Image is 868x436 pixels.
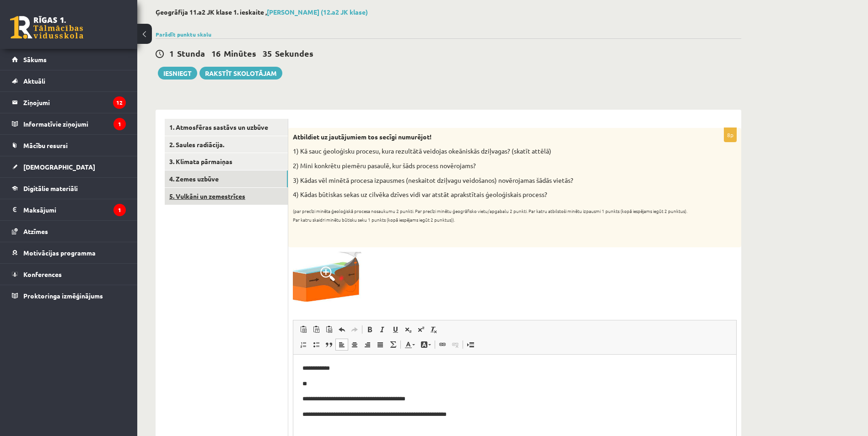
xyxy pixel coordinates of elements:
[211,48,221,58] span: 16
[389,324,402,335] a: Underline (Ctrl+U)
[199,67,282,80] a: Rakstīt skolotājam
[293,176,691,185] p: 3) Kādas vēl minētā procesa izpausmes (neskaitot dziļvagu veidošanos) novērojamas šādās vietās?
[156,8,741,16] h2: Ģeogrāfija 11.a2 JK klase 1. ieskaite ,
[177,48,205,58] span: Stunda
[23,199,126,220] legend: Maksājumi
[169,48,174,58] span: 1
[293,161,691,170] p: 2) Mini konkrētu piemēru pasaulē, kur šāds process novērojams?
[12,92,126,113] a: Ziņojumi12
[263,48,272,58] span: 35
[12,221,126,242] a: Atzīmes
[297,324,310,335] a: Paste (Ctrl+V)
[297,339,310,351] a: Insert/Remove Numbered List
[363,324,376,335] a: Bold (Ctrl+B)
[165,188,288,205] a: 5. Vulkāni un zemestrīces
[23,77,45,85] span: Aktuāli
[12,49,126,70] a: Sākums
[165,153,288,170] a: 3. Klimata pārmaiņas
[156,31,211,38] a: Parādīt punktu skalu
[165,119,288,136] a: 1. Atmosfēras sastāvs un uzbūve
[293,133,431,141] strong: Atbildiet uz jautājumiem tos secīgi numurējot!
[12,135,126,156] a: Mācību resursi
[165,136,288,153] a: 2. Saules radiācija.
[23,113,126,134] legend: Informatīvie ziņojumi
[12,156,126,177] a: [DEMOGRAPHIC_DATA]
[23,163,95,171] span: [DEMOGRAPHIC_DATA]
[23,55,47,64] span: Sākums
[12,199,126,220] a: Maksājumi1
[293,190,691,199] p: 4) Kādas būtiskas sekas uz cilvēka dzīves vidi var atstāt aprakstītais ģeoloģiskais process?
[23,270,62,278] span: Konferences
[224,48,256,58] span: Minūtes
[310,324,323,335] a: Paste as plain text (Ctrl+Shift+V)
[23,227,48,235] span: Atzīmes
[323,339,335,351] a: Block Quote
[113,204,126,216] i: 1
[348,324,361,335] a: Redo (Ctrl+Y)
[335,324,348,335] a: Undo (Ctrl+Z)
[23,249,96,257] span: Motivācijas programma
[348,339,361,351] a: Center
[376,324,389,335] a: Italic (Ctrl+I)
[427,324,440,335] a: Remove Format
[402,324,415,335] a: Subscript
[12,178,126,199] a: Digitālie materiāli
[12,285,126,306] a: Proktoringa izmēģinājums
[402,339,418,351] a: Text Color
[23,141,68,149] span: Mācību resursi
[113,118,126,130] i: 1
[275,48,313,58] span: Sekundes
[23,292,103,300] span: Proktoringa izmēģinājums
[335,339,348,351] a: Align Left
[23,92,126,113] legend: Ziņojumi
[12,113,126,134] a: Informatīvie ziņojumi1
[10,16,83,39] a: Rīgas 1. Tālmācības vidusskola
[323,324,335,335] a: Paste from Word
[293,252,361,302] img: zx1.png
[293,207,687,223] sub: (par precīzi minēta ģeoloģiskā procesa nosaukumu 2 punkti. Par precīzi minētu ģeogrāfisko vietu/a...
[436,339,449,351] a: Link (Ctrl+K)
[12,264,126,285] a: Konferences
[113,96,126,109] i: 12
[12,70,126,91] a: Aktuāli
[418,339,434,351] a: Background Color
[158,67,197,80] button: Iesniegt
[361,339,374,351] a: Align Right
[267,8,368,16] a: [PERSON_NAME] (12.a2 JK klase)
[374,339,387,351] a: Justify
[310,339,323,351] a: Insert/Remove Bulleted List
[724,128,737,142] p: 8p
[293,147,691,156] p: 1) Kā sauc ģeoloģisku procesu, kura rezultātā veidojas okeāniskās dziļvagas? (skatīt attēlā)
[449,339,462,351] a: Unlink
[12,242,126,263] a: Motivācijas programma
[23,184,78,192] span: Digitālie materiāli
[165,170,288,187] a: 4. Zemes uzbūve
[415,324,427,335] a: Superscript
[387,339,399,351] a: Math
[464,339,477,351] a: Insert Page Break for Printing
